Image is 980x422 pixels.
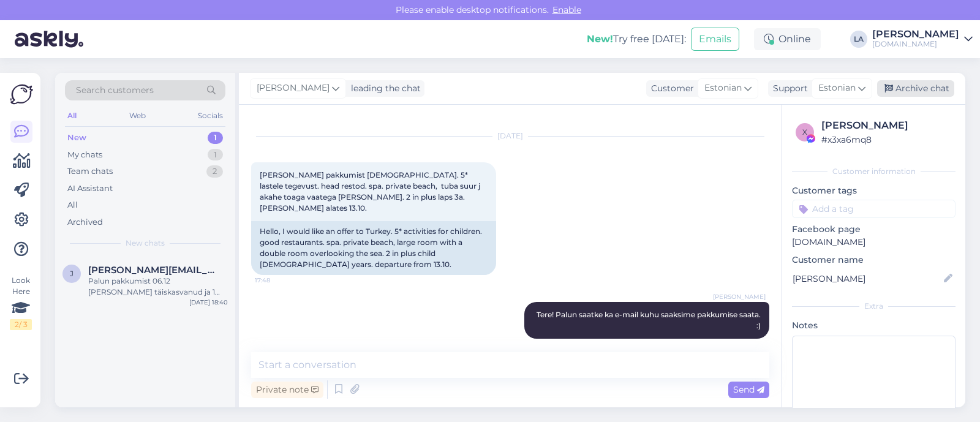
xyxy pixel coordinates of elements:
div: Team chats [67,165,113,178]
div: 1 [208,132,223,144]
div: 2 / 3 [10,319,32,330]
div: Try free [DATE]: [587,32,686,47]
span: Search customers [76,84,154,97]
p: Customer name [792,254,956,266]
div: Look Here [10,275,32,330]
span: [PERSON_NAME] [257,81,330,95]
div: Customer [646,82,694,95]
span: 17:48 [255,276,301,285]
a: [PERSON_NAME][DOMAIN_NAME] [872,29,973,49]
input: Add a tag [792,200,956,218]
div: leading the chat [346,82,421,95]
span: x [802,127,807,137]
div: Customer information [792,166,956,177]
span: [PERSON_NAME] pakkumist [DEMOGRAPHIC_DATA]. 5* lastele tegevust. head restod. spa. private beach,... [260,170,482,213]
b: New! [587,33,613,45]
div: Support [768,82,808,95]
span: New chats [126,238,165,249]
div: LA [850,31,867,48]
span: Jelena.zukova@mail.ee [88,265,216,276]
div: AI Assistant [67,183,113,195]
div: All [67,199,78,211]
div: Socials [195,108,225,124]
div: [PERSON_NAME] [821,118,952,133]
p: Facebook page [792,223,956,236]
div: Online [754,28,821,50]
img: Askly Logo [10,83,33,106]
span: J [70,269,73,278]
div: Private note [251,382,323,398]
div: # x3xa6mq8 [821,133,952,146]
input: Add name [793,272,941,285]
div: 2 [206,165,223,178]
div: All [65,108,79,124]
div: [DATE] [251,130,769,141]
button: Emails [691,28,739,51]
div: My chats [67,149,102,161]
span: 19:36 [720,339,766,349]
div: Web [127,108,148,124]
div: [DOMAIN_NAME] [872,39,959,49]
div: Archived [67,216,103,228]
div: 1 [208,149,223,161]
p: Customer tags [792,184,956,197]
span: Send [733,384,764,395]
div: [PERSON_NAME] [872,29,959,39]
span: [PERSON_NAME] [713,292,766,301]
span: Estonian [704,81,742,95]
p: Notes [792,319,956,332]
div: Extra [792,301,956,312]
span: Estonian [818,81,856,95]
span: Enable [549,4,585,15]
p: [DOMAIN_NAME] [792,236,956,249]
div: Archive chat [877,80,954,97]
div: Hello, I would like an offer to Turkey. 5* activities for children. good restaurants. spa. privat... [251,221,496,275]
div: [DATE] 18:40 [189,298,228,307]
span: Tere! Palun saatke ka e-mail kuhu saaksime pakkumise saata. :) [537,310,763,330]
div: Palun pakkumist 06.12 [PERSON_NAME] täiskasvanud ja 1 laps 5a [88,276,228,298]
div: New [67,132,86,144]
